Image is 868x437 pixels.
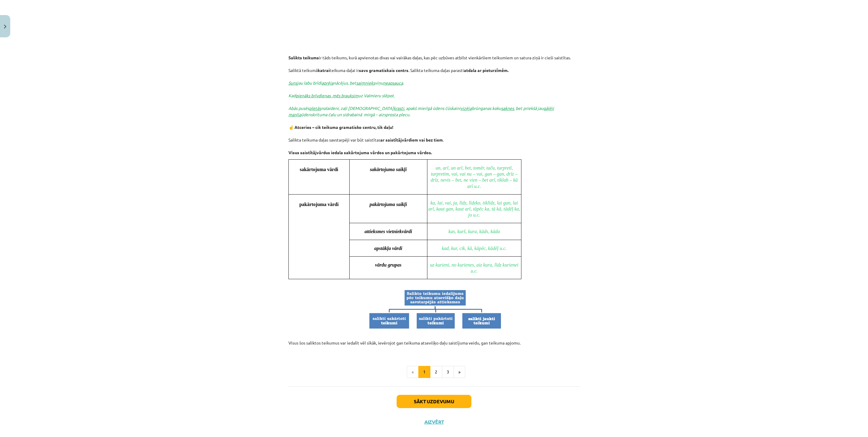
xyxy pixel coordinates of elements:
u: neapsauca [383,80,403,86]
u: vizēja [461,105,472,111]
u: aprēja [322,80,333,86]
span: pakārtojuma vārdi [299,202,338,207]
img: icon-close-lesson-0947bae3869378f0d4975bcd49f059093ad1ed9edebbc8119c70593378902aed.svg [4,25,6,29]
button: Sākt uzdevumu [397,395,471,408]
button: » [454,366,465,378]
p: Visus šos saliktos teikumus var iedalīt vēl sīkāk, ievērojot gan teikuma atsevišķo daļu saistījum... [288,333,580,352]
u: saimnieks [356,80,375,86]
span: sakārtojuma vārdi [300,167,338,172]
u: Suns [288,80,297,86]
button: 3 [442,366,454,378]
strong: savs gramatiskais centrs [359,67,408,73]
span: un, arī, un arī, bet, tomēr, taču, turpretī, turpretim, vai, vai nu – vai, gan – gan, drīz – drīz... [431,165,519,189]
span: attieksmes vietniekvārdi [364,229,412,234]
span: sakārtojuma saikļi [370,167,407,172]
u: krasti [394,105,404,111]
button: Aizvērt [423,419,445,425]
strong: ☝️ Atceries – cik teikuma gramatisko centru, tik daļu! [288,124,393,130]
strong: Salikts teikums [288,55,319,60]
em: jau labu brīdi nācējus, bet viņu . [288,80,404,86]
span: uz kurieni, no kurienes, aiz kura, līdz kurienei u.c. [430,262,520,273]
span: vārdu grupas [375,262,401,267]
u: pienāks brīvdienas, mēs brauksim [296,93,358,98]
strong: katrai [318,67,330,73]
span: ka, lai, vai, ja, līdz, līdzko, tiklīdz, lai gan, lai arī, kaut gan, kaut arī, tāpēc ka, tā kā, t... [428,200,521,217]
u: pletās [309,105,321,111]
button: 1 [418,366,430,378]
strong: ar saistītājvārdiem vai bez tiem [380,137,443,142]
p: ir tāds teikums, kurā apvienotas divas vai vairākas daļas, kas pēc uzbūves atbilst vienkāršiem te... [288,55,580,156]
span: pakārtojuma saikļi [370,202,407,207]
nav: Page navigation example [288,366,580,378]
button: 2 [430,366,442,378]
u: saknes [501,105,514,111]
strong: Visus saistītājvārdus iedala sakārtojuma vārdos un pakārtojuma vārdos. [288,150,432,155]
span: kad, kur, cik, kā, kāpēc, kādēļ u.c. [442,246,507,251]
strong: atdala ar pieturzīmēm. [464,67,508,73]
span: apstākļa vārdi [374,246,402,251]
em: Kad uz Valmieru slēpot. Abās pusēs nolaideni, zaļi [DEMOGRAPHIC_DATA] , apakš mierīgā ūdens čūska... [288,93,554,117]
span: kas, kurš, kura, kāds, kāda [448,229,500,234]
